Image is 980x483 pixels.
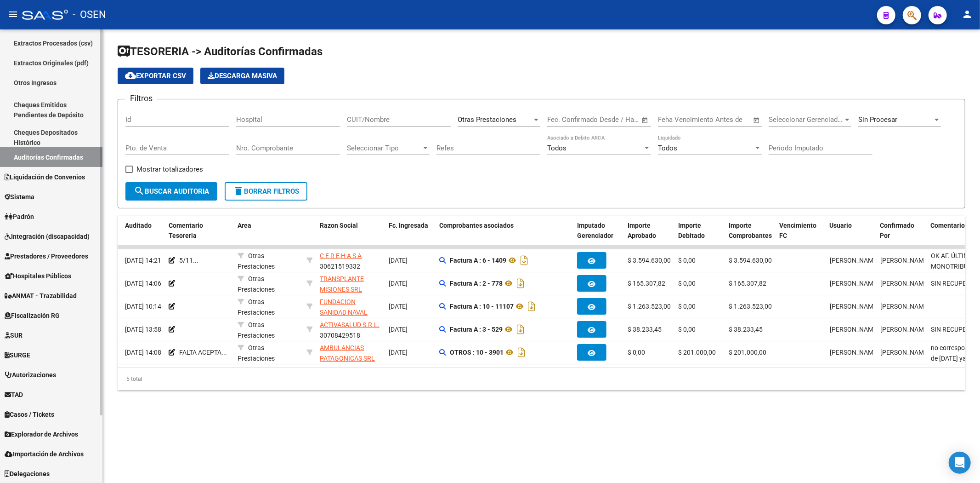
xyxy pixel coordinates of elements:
[320,343,381,362] div: - 30716104830
[628,257,671,264] span: $ 3.594.630,00
[238,252,275,270] span: Otras Prestaciones
[678,280,696,287] span: $ 0,00
[962,9,973,20] mat-icon: person
[389,349,408,356] span: [DATE]
[880,326,929,333] span: [PERSON_NAME]
[515,276,527,291] i: Descargar documento
[165,216,234,246] datatable-header-cell: Comentario Tesoreria
[593,115,637,124] input: Fecha fin
[450,303,514,310] strong: Factura A : 10 - 11107
[877,216,927,246] datatable-header-cell: Confirmado Por
[125,326,161,333] span: [DATE] 13:58
[624,216,674,246] datatable-header-cell: Importe Aprobado
[729,349,766,356] span: $ 201.000,00
[674,216,725,246] datatable-header-cell: Importe Debitado
[134,187,209,195] span: Buscar Auditoria
[125,280,161,287] span: [DATE] 14:06
[234,216,303,246] datatable-header-cell: Area
[238,344,275,362] span: Otras Prestaciones
[389,257,408,264] span: [DATE]
[238,321,275,339] span: Otras Prestaciones
[225,182,307,201] button: Borrar Filtros
[5,429,78,439] span: Explorador de Archivos
[389,303,408,310] span: [DATE]
[450,349,504,356] strong: OTROS : 10 - 3901
[5,330,23,340] span: SUR
[752,115,762,126] button: Open calendar
[628,222,656,240] span: Importe Aprobado
[233,187,299,195] span: Borrar Filtros
[238,275,275,293] span: Otras Prestaciones
[826,216,877,246] datatable-header-cell: Usuario
[125,92,157,105] h3: Filtros
[5,409,54,420] span: Casos / Tickets
[121,216,165,246] datatable-header-cell: Auditado
[450,326,503,333] strong: Factura A : 3 - 529
[725,216,776,246] datatable-header-cell: Importe Comprobantes
[880,280,929,287] span: [PERSON_NAME]
[136,164,203,175] span: Mostrar totalizadores
[729,326,763,333] span: $ 38.233,45
[320,298,368,327] span: FUNDACION SANIDAD NAVAL ARGENTINA
[830,326,879,333] span: [PERSON_NAME]
[5,192,34,202] span: Sistema
[547,115,584,124] input: Fecha inicio
[320,320,381,339] div: - 30708429518
[678,349,716,356] span: $ 201.000,00
[830,349,879,356] span: [PERSON_NAME]
[118,45,323,58] span: TESORERIA -> Auditorías Confirmadas
[880,349,929,356] span: [PERSON_NAME]
[5,212,34,222] span: Padrón
[5,310,60,321] span: Fiscalización RG
[389,326,408,333] span: [DATE]
[880,222,915,240] span: Confirmado Por
[628,349,645,356] span: $ 0,00
[233,185,244,196] mat-icon: delete
[320,251,381,270] div: - 30621519332
[125,257,161,264] span: [DATE] 14:21
[200,68,284,84] app-download-masive: Descarga masiva de comprobantes (adjuntos)
[5,350,30,360] span: SURGE
[830,222,852,229] span: Usuario
[729,257,772,264] span: $ 3.594.630,00
[450,257,506,264] strong: Factura A : 6 - 1409
[5,291,77,301] span: ANMAT - Trazabilidad
[640,115,651,126] button: Open calendar
[320,275,364,293] span: TRANSPLANTE MISIONES SRL
[73,5,106,25] span: - OSEN
[389,280,408,287] span: [DATE]
[118,368,965,391] div: 5 total
[729,222,772,240] span: Importe Comprobantes
[678,257,696,264] span: $ 0,00
[5,469,50,479] span: Delegaciones
[729,303,772,310] span: $ 1.263.523,00
[436,216,573,246] datatable-header-cell: Comprobantes asociados
[125,303,161,310] span: [DATE] 10:14
[134,185,145,196] mat-icon: search
[125,222,152,229] span: Auditado
[169,222,203,240] span: Comentario Tesoreria
[830,303,879,310] span: [PERSON_NAME]
[769,115,843,124] span: Seleccionar Gerenciador
[320,321,380,328] span: ACTIVASALUD S.R.L.
[658,144,677,152] span: Todos
[316,216,385,246] datatable-header-cell: Razon Social
[208,72,277,80] span: Descarga Masiva
[5,231,90,241] span: Integración (discapacidad)
[573,216,624,246] datatable-header-cell: Imputado Gerenciador
[320,274,381,293] div: - 30715577743
[238,298,275,316] span: Otras Prestaciones
[347,144,421,152] span: Seleccionar Tipo
[179,257,198,264] span: 5/11...
[320,297,381,316] div: - 30646918622
[880,257,929,264] span: [PERSON_NAME]
[526,299,538,314] i: Descargar documento
[5,370,56,380] span: Autorizaciones
[830,280,879,287] span: [PERSON_NAME]
[5,390,23,400] span: TAD
[125,182,217,201] button: Buscar Auditoria
[458,115,516,124] span: Otras Prestaciones
[776,216,826,246] datatable-header-cell: Vencimiento FC
[5,251,88,261] span: Prestadores / Proveedores
[628,280,665,287] span: $ 165.307,82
